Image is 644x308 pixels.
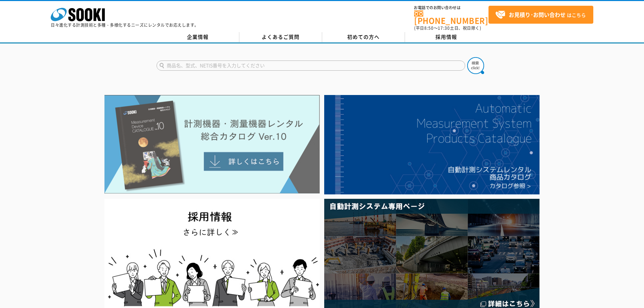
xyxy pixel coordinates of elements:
span: はこちら [495,10,586,20]
span: 17:30 [438,25,450,31]
strong: お見積り･お問い合わせ [509,10,566,19]
img: Catalog Ver10 [104,95,320,194]
a: [PHONE_NUMBER] [414,10,488,24]
input: 商品名、型式、NETIS番号を入力してください [157,61,465,71]
span: 初めての方へ [347,33,380,41]
a: 採用情報 [405,32,488,42]
p: 日々進化する計測技術と多種・多様化するニーズにレンタルでお応えします。 [51,23,199,27]
img: 自動計測システムカタログ [324,95,540,194]
a: 企業情報 [157,32,239,42]
img: btn_search.png [467,57,484,74]
span: お電話でのお問い合わせは [414,6,488,10]
a: お見積り･お問い合わせはこちら [488,6,593,24]
a: よくあるご質問 [239,32,322,42]
a: 初めての方へ [322,32,405,42]
span: (平日 ～ 土日、祝日除く) [414,25,481,31]
span: 8:50 [424,25,434,31]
